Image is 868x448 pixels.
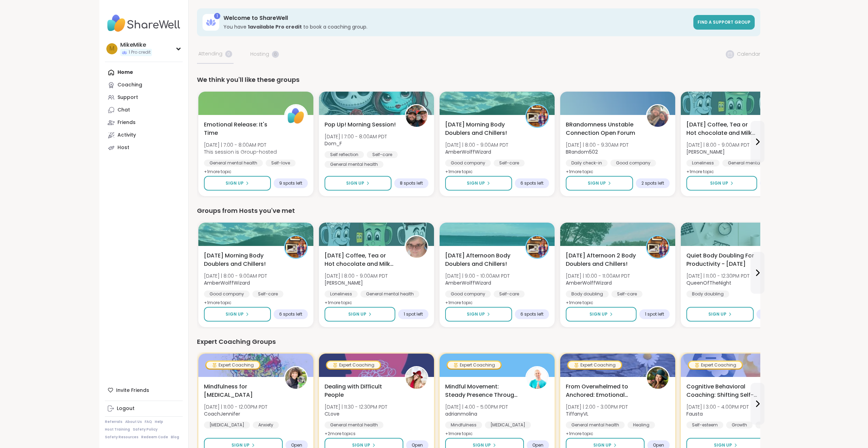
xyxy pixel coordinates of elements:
[105,435,138,440] a: Safety Resources
[404,311,423,317] span: 1 spot left
[686,141,749,148] span: [DATE] | 8:00 - 9:00AM PDT
[117,405,135,412] div: Logout
[566,121,638,137] span: BRandomness Unstable Connection Open Forum
[279,311,302,317] span: 6 spots left
[325,403,387,410] span: [DATE] | 11:30 - 12:30PM PDT
[445,176,512,191] button: Sign Up
[105,419,122,424] a: Referrals
[204,307,271,322] button: Sign Up
[325,307,395,322] button: Sign Up
[400,180,423,186] span: 8 spots left
[445,291,491,298] div: Good company
[155,419,163,424] a: Help
[566,148,598,155] b: BRandom502
[698,19,751,25] span: Find a support group
[686,403,749,410] span: [DATE] | 3:00 - 4:00PM PDT
[686,291,729,298] div: Body doubling
[285,105,307,127] img: ShareWell
[248,23,302,30] b: 1 available Pro credit
[291,442,302,448] span: Open
[197,337,760,347] div: Expert Coaching Groups
[467,180,485,186] span: Sign Up
[445,410,477,417] b: adrianmolina
[445,279,491,286] b: AmberWolffWizard
[445,383,518,399] span: Mindful Movement: Steady Presence Through Yoga
[105,384,183,396] div: Invite Friends
[325,140,342,147] b: Dom_F
[325,279,363,286] b: [PERSON_NAME]
[445,307,512,322] button: Sign Up
[204,279,250,286] b: AmberWolffWizard
[406,236,427,258] img: Susan
[686,307,754,322] button: Sign Up
[566,307,637,322] button: Sign Up
[325,252,397,268] span: [DATE] Coffee, Tea or Hot chocolate and Milk Club
[105,129,183,141] a: Activity
[145,419,152,424] a: FAQ
[141,435,168,440] a: Redeem Code
[105,91,183,104] a: Support
[105,402,183,415] a: Logout
[647,105,669,127] img: BRandom502
[520,180,543,186] span: 6 spots left
[266,160,296,167] div: Self-love
[285,236,307,258] img: AmberWolffWizard
[686,410,703,417] b: Fausta
[627,422,655,428] div: Healing
[566,383,638,399] span: From Overwhelmed to Anchored: Emotional Regulation
[412,442,423,448] span: Open
[325,383,397,399] span: Dealing with Difficult People
[467,311,485,317] span: Sign Up
[204,272,267,279] span: [DATE] | 8:00 - 9:00AM PDT
[566,252,638,268] span: [DATE] Afternoon 2 Body Doublers and Chillers!
[445,121,518,137] span: [DATE] Morning Body Doublers and Chillers!
[532,442,543,448] span: Open
[686,148,725,155] b: [PERSON_NAME]
[204,383,276,399] span: Mindfulness for [MEDICAL_DATA]
[204,141,277,148] span: [DATE] | 7:00 - 8:00AM PDT
[755,422,785,428] div: Self-love
[686,252,759,268] span: Quiet Body Doubling For Productivity - [DATE]
[566,279,612,286] b: AmberWolffWizard
[117,132,136,139] div: Activity
[105,141,183,154] a: Host
[204,252,276,268] span: [DATE] Morning Body Doublers and Chillers!
[325,410,340,417] b: CLove
[204,403,267,410] span: [DATE] | 11:00 - 12:00PM PDT
[526,367,548,389] img: adrianmolina
[406,367,427,389] img: CLove
[214,13,220,19] div: 1
[722,160,781,167] div: General mental health
[171,435,179,440] a: Blog
[448,362,501,369] div: Expert Coaching
[566,272,630,279] span: [DATE] | 10:00 - 11:00AM PDT
[117,94,138,101] div: Support
[647,236,669,258] img: AmberWolffWizard
[653,442,664,448] span: Open
[117,82,142,88] div: Coaching
[726,422,753,428] div: Growth
[117,119,136,126] div: Friends
[204,160,263,167] div: General mental health
[367,151,398,158] div: Self-care
[105,427,130,432] a: Host Training
[494,160,525,167] div: Self-care
[204,148,277,155] span: This session is Group-hosted
[204,291,250,298] div: Good company
[445,141,508,148] span: [DATE] | 8:00 - 9:00AM PDT
[325,121,396,129] span: Pop Up! Morning Session!
[568,362,621,369] div: Expert Coaching
[686,272,749,279] span: [DATE] | 11:00 - 12:30PM PDT
[223,23,689,30] h3: You have to book a coaching group.
[226,311,244,317] span: Sign Up
[647,367,669,389] img: TiffanyVL
[105,11,183,36] img: ShareWell Nav Logo
[125,419,142,424] a: About Us
[445,252,518,268] span: [DATE] Afternoon Body Doublers and Chillers!
[611,291,642,298] div: Self-care
[325,176,391,191] button: Sign Up
[327,362,380,369] div: Expert Coaching
[445,403,508,410] span: [DATE] | 4:00 - 5:00PM PDT
[105,79,183,91] a: Coaching
[445,148,491,155] b: AmberWolffWizard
